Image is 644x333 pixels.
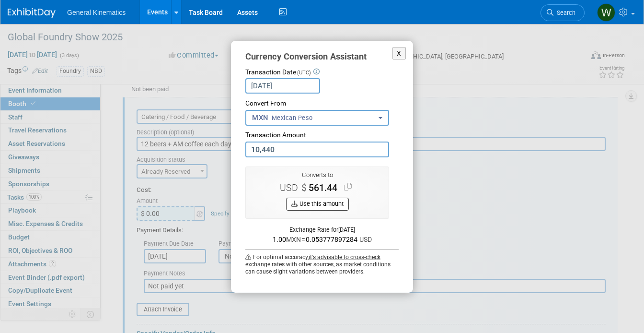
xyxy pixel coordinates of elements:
[344,183,352,191] i: Copy to Clipboard
[338,226,355,233] span: [DATE]
[245,226,399,234] div: Exchange Rate for
[302,171,333,178] span: Converts to
[5,4,457,22] body: Rich Text Area. Press ALT-0 for help.
[252,113,269,123] span: MXN
[286,236,301,243] span: MXN
[597,3,615,22] img: Whitney Swanson
[343,181,353,193] span: Copy to Clipboard
[271,114,313,122] span: Mexican Peso
[245,254,380,268] span: it's advisable to cross-check exchange rates with other sources
[245,99,399,108] div: Convert From
[280,182,307,193] span: $
[392,47,406,60] button: X
[245,68,399,77] div: Transaction Date
[553,9,575,16] span: Search
[8,8,56,18] img: ExhibitDay
[245,235,399,244] div: 1.00 =
[280,182,301,193] span: USD
[245,110,389,126] button: MXN Mexican Peso
[245,249,399,275] div: For optimal accuracy, , as market conditions can cause slight variations between providers.
[245,50,399,63] div: Currency Conversion Assistant
[297,70,311,76] span: (UTC)
[540,4,585,21] a: Search
[245,131,399,140] div: Transaction Amount
[286,198,349,211] button: Use this amount
[6,4,456,22] p: AM coffee break for 15 people each day of the show = roughly 8100 MX pesos 12 beers per day = rou...
[307,182,341,193] span: 561.44
[305,236,357,243] span: 0.053777897284
[359,236,372,243] span: USD
[67,9,126,16] span: General Kinematics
